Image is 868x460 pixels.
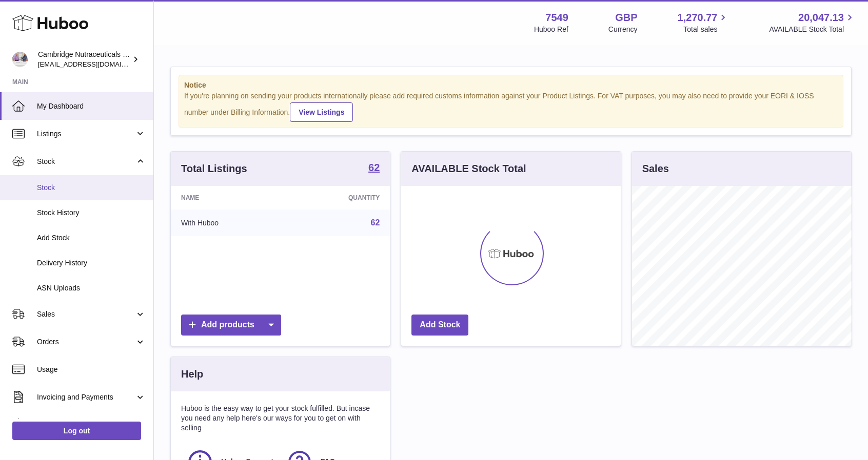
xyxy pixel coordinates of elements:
span: Stock History [37,208,146,218]
td: With Huboo [171,210,286,236]
img: qvc@camnutra.com [12,52,28,67]
a: Log out [12,422,141,440]
span: Stock [37,157,135,166]
a: Add products [181,315,281,336]
div: Huboo Ref [534,25,568,34]
span: Orders [37,337,135,347]
a: 62 [368,162,380,175]
span: Add Stock [37,233,146,243]
div: Currency [608,25,638,34]
span: Usage [37,365,146,374]
div: If you're planning on sending your products internationally please add required customs informati... [184,91,838,122]
a: 62 [371,218,380,227]
a: View Listings [290,102,353,122]
span: Stock [37,183,146,193]
span: 1,270.77 [678,11,718,25]
span: Total sales [683,25,729,34]
strong: 62 [368,162,380,173]
strong: GBP [615,11,637,25]
span: Sales [37,309,135,319]
span: Invoicing and Payments [37,392,135,402]
div: Cambridge Nutraceuticals Ltd [38,50,130,69]
h3: Help [181,367,203,381]
a: 1,270.77 Total sales [678,11,729,34]
a: 20,047.13 AVAILABLE Stock Total [769,11,856,34]
th: Name [171,186,286,210]
a: Add Stock [411,315,468,336]
span: Delivery History [37,258,146,268]
span: AVAILABLE Stock Total [769,25,856,34]
th: Quantity [286,186,390,210]
strong: 7549 [545,11,568,25]
span: ASN Uploads [37,283,146,293]
span: [EMAIL_ADDRESS][DOMAIN_NAME] [38,60,151,68]
strong: Notice [184,80,838,90]
span: 20,047.13 [798,11,844,25]
h3: AVAILABLE Stock Total [411,162,526,176]
h3: Sales [642,162,669,176]
h3: Total Listings [181,162,247,176]
span: My Dashboard [37,101,146,111]
span: Listings [37,129,135,139]
p: Huboo is the easy way to get your stock fulfilled. But incase you need any help here's our ways f... [181,404,380,433]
